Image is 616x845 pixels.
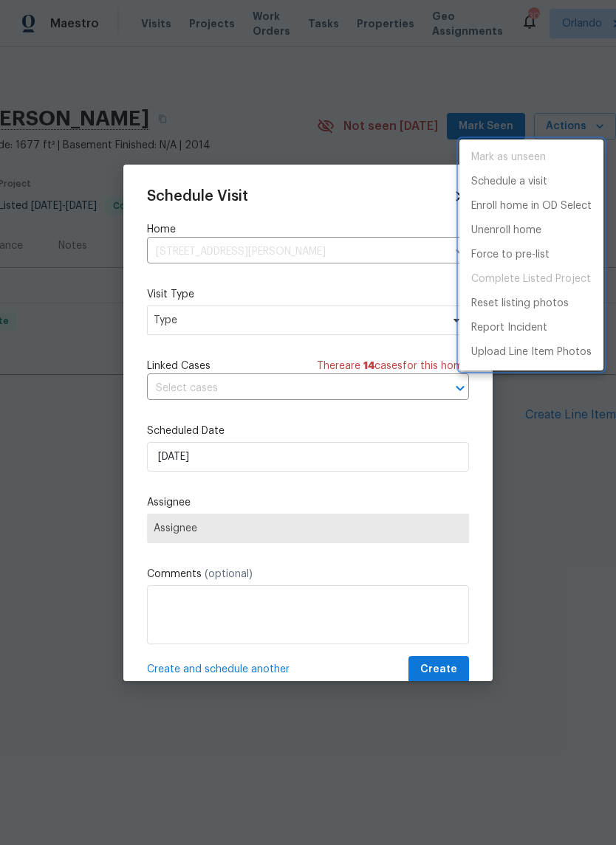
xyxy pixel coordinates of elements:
[471,247,550,263] p: Force to pre-list
[471,174,547,190] p: Schedule a visit
[471,296,569,311] p: Reset listing photos
[471,223,541,238] p: Unenroll home
[471,199,592,214] p: Enroll home in OD Select
[471,345,592,360] p: Upload Line Item Photos
[459,267,603,292] span: Project is already completed
[471,320,547,336] p: Report Incident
